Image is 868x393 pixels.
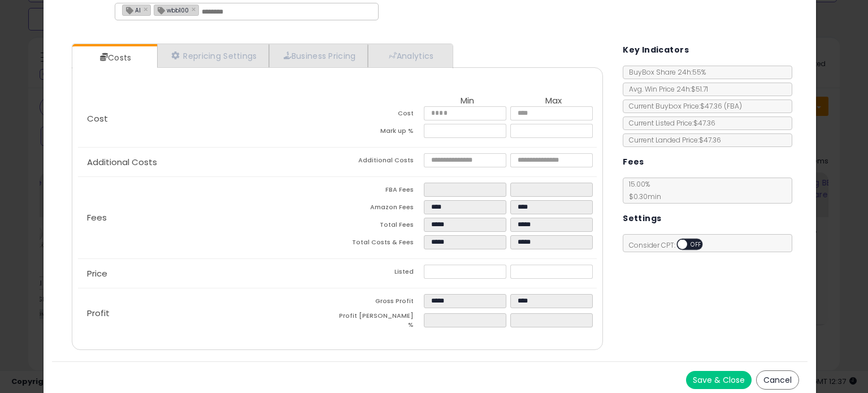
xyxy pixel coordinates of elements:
td: Cost [337,106,424,124]
td: Total Fees [337,218,424,235]
h5: Key Indicators [623,43,689,57]
span: Current Listed Price: $47.36 [623,118,715,128]
td: Additional Costs [337,153,424,171]
td: Gross Profit [337,294,424,312]
span: ( FBA ) [724,101,742,111]
td: Listed [337,265,424,282]
a: × [192,4,198,14]
span: AI [123,5,141,15]
p: Price [78,269,337,278]
span: $47.36 [700,101,742,111]
a: Business Pricing [269,44,368,67]
button: Save & Close [686,371,752,389]
span: Current Landed Price: $47.36 [623,135,721,145]
span: $0.30 min [623,192,661,201]
span: Consider CPT: [623,240,718,250]
td: FBA Fees [337,183,424,200]
span: OFF [687,240,705,249]
a: × [144,4,150,14]
button: Cancel [756,370,799,390]
h5: Fees [623,155,644,169]
p: Profit [78,309,337,318]
span: BuyBox Share 24h: 55% [623,67,706,77]
td: Total Costs & Fees [337,235,424,253]
td: Amazon Fees [337,200,424,218]
p: Cost [78,114,337,123]
a: Analytics [368,44,452,67]
span: Avg. Win Price 24h: $51.71 [623,84,708,94]
span: Current Buybox Price: [623,101,742,111]
span: 15.00 % [623,179,661,201]
a: Costs [72,46,156,69]
p: Additional Costs [78,158,337,167]
th: Min [424,96,510,106]
p: Fees [78,213,337,222]
th: Max [510,96,597,106]
span: wbb100 [154,5,189,15]
td: Profit [PERSON_NAME] % [337,312,424,332]
h5: Settings [623,211,661,226]
td: Mark up % [337,124,424,141]
a: Repricing Settings [157,44,269,67]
